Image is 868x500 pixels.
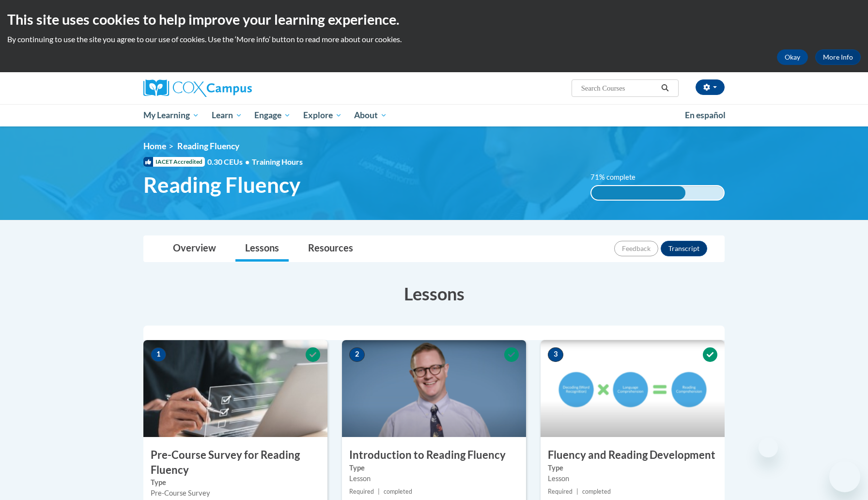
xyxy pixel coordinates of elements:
span: IACET Accredited [143,157,205,167]
span: En español [685,110,726,120]
a: Cox Campus [143,79,327,97]
p: By continuing to use the site you agree to our use of cookies. Use the ‘More info’ button to read... [7,34,861,45]
a: Home [143,141,166,151]
button: Search [658,82,672,94]
span: • [245,157,249,166]
label: 71% complete [590,172,646,183]
span: About [354,109,387,121]
span: Required [349,488,374,495]
img: Course Image [541,340,725,437]
div: Lesson [349,473,519,484]
button: Account Settings [696,79,725,95]
h3: Lessons [143,281,725,306]
img: Course Image [143,340,327,437]
iframe: Button to launch messaging window [829,461,860,492]
a: Learn [205,104,248,126]
span: | [576,488,578,495]
img: Course Image [342,340,526,437]
label: Type [151,477,320,488]
button: Okay [777,49,808,65]
a: Lessons [235,236,289,262]
h3: Introduction to Reading Fluency [342,448,526,463]
span: Reading Fluency [143,172,300,198]
h3: Pre-Course Survey for Reading Fluency [143,448,327,478]
span: completed [582,488,611,495]
span: 2 [349,347,365,362]
span: 0.30 CEUs [207,156,252,167]
a: About [348,104,394,126]
label: Type [548,463,717,473]
a: Explore [297,104,348,126]
iframe: Close message [759,438,778,457]
a: More Info [815,49,861,65]
label: Type [349,463,519,473]
input: Search Courses [580,82,658,94]
span: My Learning [143,109,199,121]
div: 71% complete [591,186,685,200]
a: En español [679,105,732,125]
span: Training Hours [252,157,303,166]
span: Required [548,488,573,495]
a: Resources [298,236,363,262]
div: Lesson [548,473,717,484]
span: Explore [303,109,342,121]
span: Engage [254,109,291,121]
span: Learn [212,109,242,121]
a: My Learning [137,104,205,126]
div: Main menu [129,104,739,126]
img: Cox Campus [143,79,252,97]
button: Transcript [661,241,707,256]
h2: This site uses cookies to help improve your learning experience. [7,10,861,29]
a: Overview [163,236,226,262]
h3: Fluency and Reading Development [541,448,725,463]
button: Feedback [614,241,658,256]
span: completed [384,488,412,495]
span: Reading Fluency [177,141,239,151]
span: | [378,488,380,495]
span: 3 [548,347,563,362]
a: Engage [248,104,297,126]
div: Pre-Course Survey [151,488,320,499]
span: 1 [151,347,166,362]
